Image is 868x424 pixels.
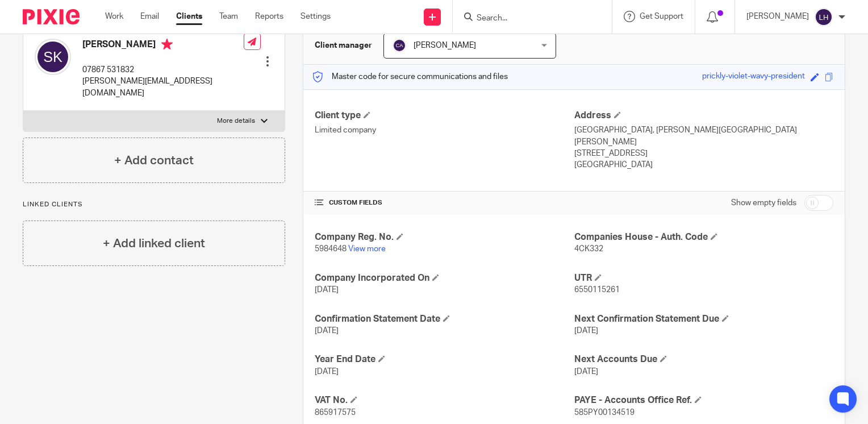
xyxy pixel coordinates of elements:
label: Show empty fields [731,197,796,209]
a: Email [140,11,159,22]
span: [DATE] [315,286,339,294]
h4: Next Accounts Due [574,354,833,365]
span: 4CK332 [574,245,603,253]
h4: CUSTOM FIELDS [315,198,574,207]
p: [GEOGRAPHIC_DATA] [574,159,833,171]
a: Team [219,11,238,22]
span: [PERSON_NAME] [414,41,476,49]
p: [STREET_ADDRESS] [574,148,833,159]
span: 865917575 [315,409,356,417]
p: Limited company [315,124,574,136]
h4: Companies House - Auth. Code [574,231,833,243]
span: [DATE] [315,327,339,335]
a: View more [348,245,386,253]
p: [GEOGRAPHIC_DATA], [PERSON_NAME][GEOGRAPHIC_DATA][PERSON_NAME] [574,124,833,148]
a: Work [105,11,123,22]
div: prickly-violet-wavy-president [702,70,805,84]
h4: Company Reg. No. [315,231,574,243]
img: Pixie [23,9,80,24]
h4: Address [574,110,833,122]
a: Clients [176,11,202,22]
h4: Client type [315,110,574,122]
span: 6550115261 [574,286,620,294]
h4: UTR [574,272,833,284]
p: 07867 531832 [82,64,244,76]
h4: + Add contact [114,152,194,169]
span: [DATE] [574,368,598,376]
img: svg%3E [393,39,406,52]
span: 585PY00134519 [574,409,635,417]
p: Master code for secure communications and files [312,71,508,82]
p: [PERSON_NAME][EMAIL_ADDRESS][DOMAIN_NAME] [82,76,244,99]
h4: Confirmation Statement Date [315,313,574,325]
h4: VAT No. [315,394,574,406]
i: Primary [161,39,173,50]
span: [DATE] [574,327,598,335]
h4: Company Incorporated On [315,272,574,284]
a: Settings [301,11,331,22]
h4: [PERSON_NAME] [82,39,244,53]
span: Get Support [640,13,683,20]
a: Reports [255,11,283,22]
h3: Client manager [315,40,372,51]
img: svg%3E [35,39,71,75]
span: 5984648 [315,245,347,253]
img: svg%3E [815,8,833,26]
input: Search [475,14,578,24]
h4: + Add linked client [103,235,205,252]
p: Linked clients [23,200,285,209]
p: [PERSON_NAME] [746,11,809,22]
p: More details [217,117,255,126]
h4: PAYE - Accounts Office Ref. [574,394,833,406]
h4: Next Confirmation Statement Due [574,313,833,325]
span: [DATE] [315,368,339,376]
h4: Year End Date [315,354,574,365]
